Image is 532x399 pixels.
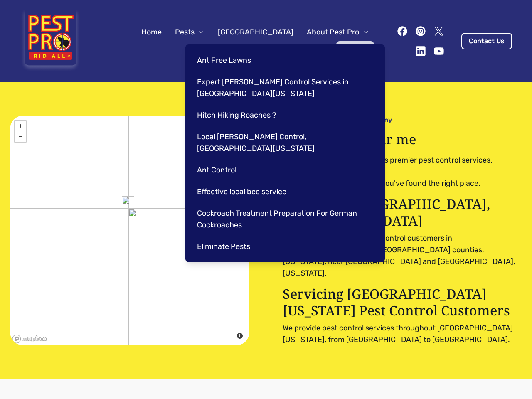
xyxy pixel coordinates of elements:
a: Ant Control [192,161,375,179]
button: About Pest Pro [302,23,374,41]
a: Ant Free Lawns [192,51,375,69]
p: We provide pest control services throughout [GEOGRAPHIC_DATA][US_STATE], from [GEOGRAPHIC_DATA] t... [283,322,522,345]
a: Eliminate Pests [192,237,375,256]
a: Local [PERSON_NAME] Control, [GEOGRAPHIC_DATA][US_STATE] [192,128,375,158]
span: Pests [175,26,195,38]
a: Hitch Hiking Roaches ? [192,106,375,124]
img: Pest Pro Rid All [20,10,81,72]
a: Cockroach Treatment Preparation For German Cockroaches [192,204,375,234]
a: Contact Us [461,33,512,49]
a: Expert [PERSON_NAME] Control Services in [GEOGRAPHIC_DATA][US_STATE] [192,73,375,103]
p: Servicing [GEOGRAPHIC_DATA], [GEOGRAPHIC_DATA] [283,196,522,229]
p: We are now serving our pest control customers in [GEOGRAPHIC_DATA] and [GEOGRAPHIC_DATA] counties... [283,232,522,279]
a: [GEOGRAPHIC_DATA] [213,23,298,41]
h1: Pest control near me [283,131,522,148]
a: Zoom in [15,121,26,131]
button: Pest Control Community B2B [183,41,304,59]
a: Home [136,23,167,41]
pre: Experience your local county's premier pest control services. For cost-effective solutions, you'v... [283,154,522,189]
span: About Pest Pro [307,26,359,38]
a: Contact [336,41,374,59]
p: Servicing [GEOGRAPHIC_DATA][US_STATE] Pest Control Customers [283,286,522,319]
a: Zoom out [15,131,26,142]
button: Pests [170,23,209,41]
a: Blog [308,41,333,59]
a: Effective local bee service [192,182,375,201]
